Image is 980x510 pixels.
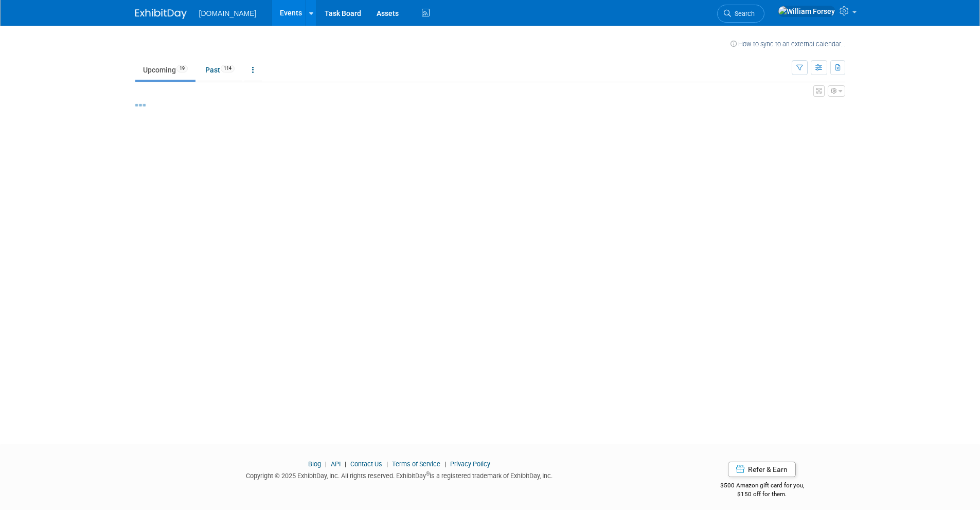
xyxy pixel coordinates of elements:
[731,10,755,17] span: Search
[342,460,349,468] span: |
[442,460,449,468] span: |
[135,60,195,80] a: Upcoming19
[450,460,490,468] a: Privacy Policy
[135,469,664,481] div: Copyright © 2025 ExhibitDay, Inc. All rights reserved. ExhibitDay is a registered trademark of Ex...
[331,460,341,468] a: API
[135,9,187,19] img: ExhibitDay
[198,60,242,80] a: Past114
[176,65,188,72] span: 19
[717,5,764,23] a: Search
[392,460,440,468] a: Terms of Service
[679,490,845,499] div: $150 off for them.
[384,460,390,468] span: |
[350,460,382,468] a: Contact Us
[426,471,430,477] sup: ®
[221,65,235,72] span: 114
[728,462,796,477] a: Refer & Earn
[308,460,321,468] a: Blog
[778,6,835,17] img: William Forsey
[135,104,146,106] img: loading...
[323,460,329,468] span: |
[730,40,845,48] a: How to sync to an external calendar...
[199,9,257,17] span: [DOMAIN_NAME]
[679,475,845,498] div: $500 Amazon gift card for you,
